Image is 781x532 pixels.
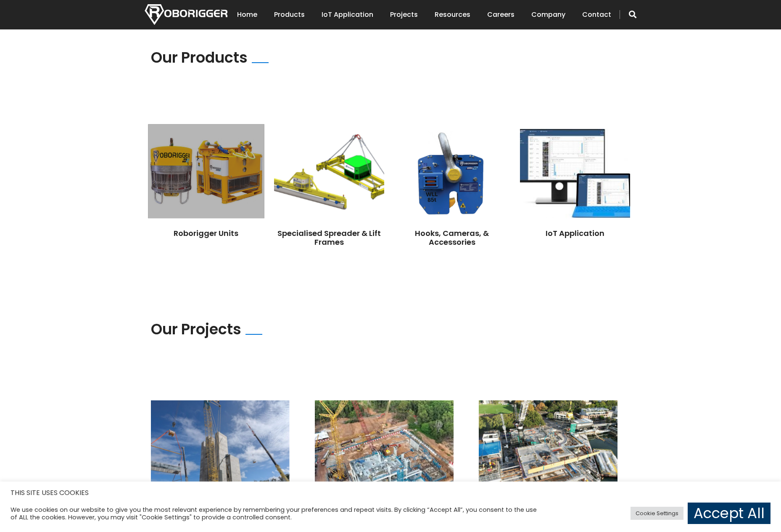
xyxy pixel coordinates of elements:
a: Home [237,2,257,28]
a: Hooks, Cameras, & Accessories [415,228,489,248]
a: IoT Application [546,228,604,238]
div: We use cookies on our website to give you the most relevant experience by remembering your prefer... [11,506,543,521]
a: Accept All [688,503,770,524]
a: Resources [435,2,470,28]
h2: Our Products [151,49,248,66]
a: Roborigger Units [174,228,238,238]
a: Contact [582,2,611,28]
a: IoT Application [322,2,373,28]
a: Specialised Spreader & Lift Frames [277,228,381,248]
a: Products [274,2,305,28]
a: Cookie Settings [631,507,683,520]
a: Careers [487,2,515,28]
h5: THIS SITE USES COOKIES [11,487,770,498]
img: Nortech [145,4,227,25]
a: Company [531,2,565,28]
a: Projects [390,2,418,28]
